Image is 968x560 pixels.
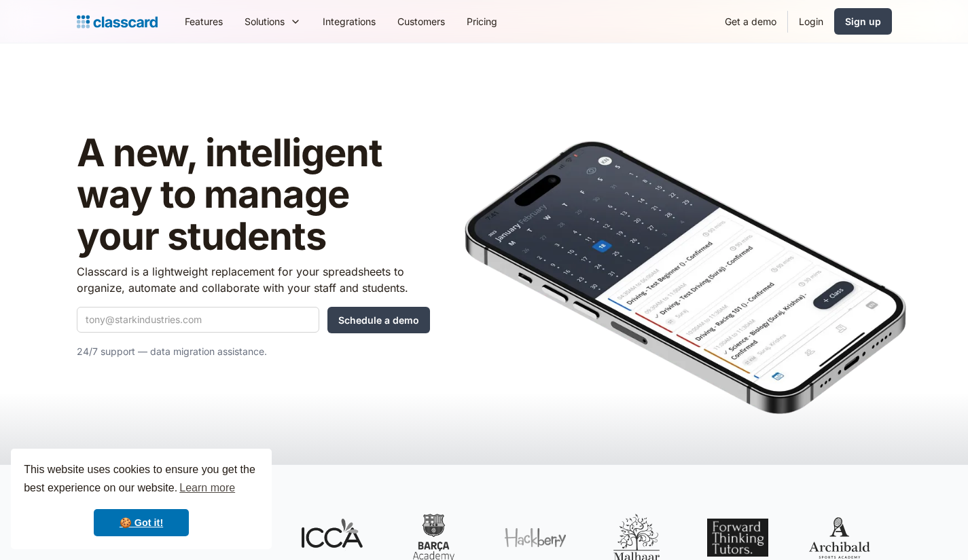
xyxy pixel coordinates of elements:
[77,12,158,31] a: home
[456,6,508,37] a: Pricing
[234,6,312,37] div: Solutions
[312,6,387,37] a: Integrations
[77,343,430,360] p: 24/7 support — data migration assistance.
[714,6,787,37] a: Get a demo
[24,462,259,498] span: This website uses cookies to ensure you get the best experience on our website.
[11,449,272,549] div: cookieconsent
[245,14,285,29] div: Solutions
[77,307,319,333] input: tony@starkindustries.com
[327,307,430,333] input: Schedule a demo
[177,478,237,498] a: learn more about cookies
[94,509,189,536] a: dismiss cookie message
[77,263,430,296] p: Classcard is a lightweight replacement for your spreadsheets to organize, automate and collaborat...
[845,14,881,29] div: Sign up
[77,307,430,333] form: Quick Demo Form
[387,6,456,37] a: Customers
[174,6,234,37] a: Features
[77,132,430,258] h1: A new, intelligent way to manage your students
[834,8,892,35] a: Sign up
[788,6,834,37] a: Login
